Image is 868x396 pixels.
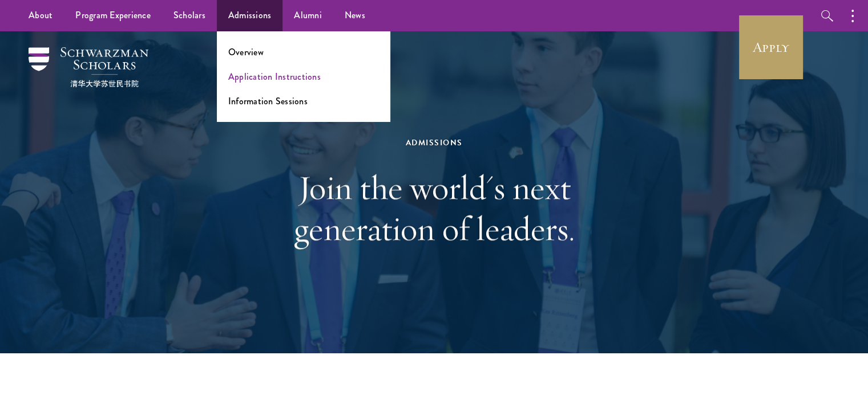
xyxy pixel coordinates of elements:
[237,167,631,249] h1: Join the world's next generation of leaders.
[228,46,264,59] a: Overview
[228,70,321,83] a: Application Instructions
[29,47,148,87] img: Schwarzman Scholars
[739,15,803,79] a: Apply
[237,136,631,150] div: Admissions
[228,95,308,108] a: Information Sessions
